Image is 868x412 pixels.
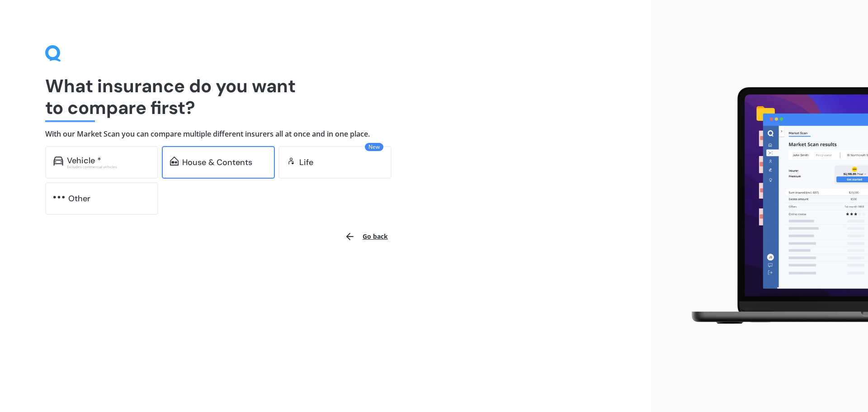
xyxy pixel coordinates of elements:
div: Life [299,158,313,167]
div: Excludes commercial vehicles [67,165,150,169]
img: laptop.webp [679,82,868,331]
span: New [365,143,383,151]
img: other.81dba5aafe580aa69f38.svg [53,193,65,202]
button: Go back [339,226,393,247]
h4: With our Market Scan you can compare multiple different insurers all at once and in one place. [45,129,606,139]
div: House & Contents [182,158,252,167]
div: Vehicle * [67,156,101,165]
div: Other [68,194,90,203]
img: life.f720d6a2d7cdcd3ad642.svg [287,156,296,166]
img: home-and-contents.b802091223b8502ef2dd.svg [170,156,179,166]
img: car.f15378c7a67c060ca3f3.svg [53,156,63,166]
h1: What insurance do you want to compare first? [45,75,606,118]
